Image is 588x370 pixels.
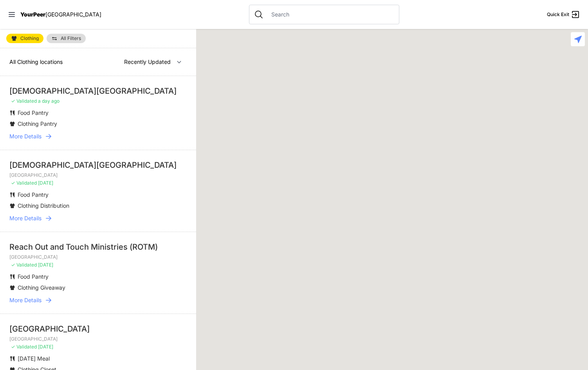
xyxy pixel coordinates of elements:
[378,66,394,85] div: Ford Hall
[9,85,187,96] div: [DEMOGRAPHIC_DATA][GEOGRAPHIC_DATA]
[489,69,505,88] div: East Harlem
[462,230,478,248] div: Avenue Church
[6,34,43,43] a: Clothing
[314,199,330,218] div: Pathways Adult Drop-In Program
[276,321,292,340] div: 9th Avenue Drop-in Center
[547,11,569,18] span: Quick Exit
[9,296,187,304] a: More Details
[437,44,453,63] div: The PILLARS – Holistic Recovery Support
[391,36,407,55] div: Manhattan
[20,11,45,18] span: YourPeer
[18,120,57,127] span: Clothing Pantry
[11,180,37,186] span: ✓ Validated
[20,36,39,41] span: Clothing
[9,336,187,342] p: [GEOGRAPHIC_DATA]
[9,58,63,65] span: All Clothing locations
[38,180,53,186] span: [DATE]
[20,12,101,17] a: YourPeer[GEOGRAPHIC_DATA]
[18,273,49,280] span: Food Pantry
[47,34,86,43] a: All Filters
[9,323,187,334] div: [GEOGRAPHIC_DATA]
[456,51,472,70] div: Uptown/Harlem DYCD Youth Drop-in Center
[9,132,41,140] span: More Details
[45,11,101,18] span: [GEOGRAPHIC_DATA]
[9,241,187,252] div: Reach Out and Touch Ministries (ROTM)
[11,262,37,268] span: ✓ Validated
[18,191,49,198] span: Food Pantry
[9,254,187,260] p: [GEOGRAPHIC_DATA]
[18,109,49,116] span: Food Pantry
[11,98,37,104] span: ✓ Validated
[9,132,187,140] a: More Details
[9,160,187,170] div: [DEMOGRAPHIC_DATA][GEOGRAPHIC_DATA]
[9,172,187,178] p: [GEOGRAPHIC_DATA]
[381,283,397,301] div: Manhattan
[477,68,493,87] div: Manhattan
[511,91,527,110] div: Main Location
[9,214,41,222] span: More Details
[18,202,69,209] span: Clothing Distribution
[18,284,65,291] span: Clothing Giveaway
[11,344,37,350] span: ✓ Validated
[469,48,485,67] div: Manhattan
[38,344,53,350] span: [DATE]
[9,214,187,222] a: More Details
[18,355,50,362] span: [DATE] Meal
[547,10,580,19] a: Quick Exit
[9,296,41,304] span: More Details
[61,36,81,41] span: All Filters
[38,98,60,104] span: a day ago
[267,11,394,18] input: Search
[38,262,53,268] span: [DATE]
[397,85,413,104] div: The Cathedral Church of St. John the Divine
[501,346,517,365] div: Fancy Thrift Shop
